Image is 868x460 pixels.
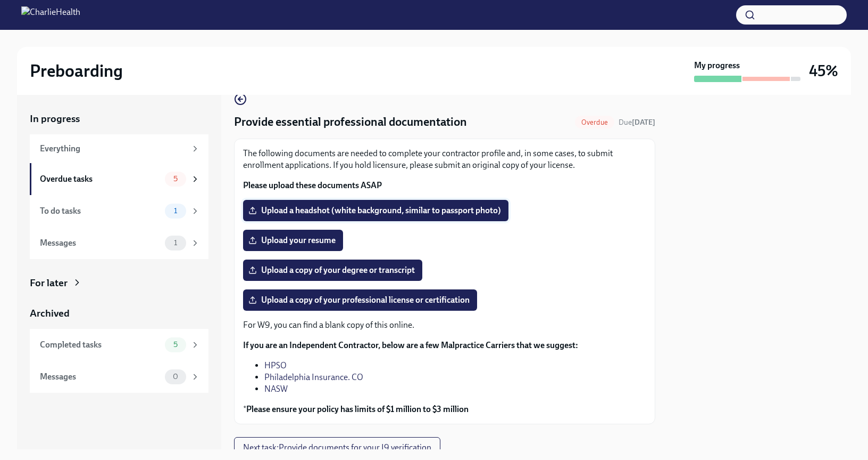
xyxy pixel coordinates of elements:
[40,143,186,155] div: Everything
[234,437,440,458] button: Next task:Provide documents for your I9 verification
[30,361,208,393] a: Messages0
[619,117,655,127] span: August 25th, 2025 09:00
[264,372,363,382] a: Philadelphia Insurance. CO
[30,60,123,82] h2: Preboarding
[30,329,208,361] a: Completed tasks5
[167,341,184,349] span: 5
[30,134,208,163] a: Everything
[30,227,208,259] a: Messages1
[40,205,161,217] div: To do tasks
[30,276,68,290] div: For later
[251,235,336,246] span: Upload your resume
[40,237,161,249] div: Messages
[243,260,422,281] label: Upload a copy of your degree or transcript
[243,230,343,251] label: Upload your resume
[251,295,470,305] span: Upload a copy of your professional license or certification
[166,373,185,381] span: 0
[809,61,838,80] h3: 45%
[30,195,208,227] a: To do tasks1
[40,173,161,185] div: Overdue tasks
[167,175,184,183] span: 5
[21,6,80,23] img: CharlieHealth
[243,442,431,453] span: Next task : Provide documents for your I9 verification
[30,276,208,290] a: For later
[168,239,183,247] span: 1
[243,200,508,221] label: Upload a headshot (white background, similar to passport photo)
[30,163,208,195] a: Overdue tasks5
[243,148,646,171] p: The following documents are needed to complete your contractor profile and, in some cases, to sub...
[246,404,469,414] strong: Please ensure your policy has limits of $1 million to $3 million
[234,114,467,130] h4: Provide essential professional documentation
[243,340,578,350] strong: If you are an Independent Contractor, below are a few Malpractice Carriers that we suggest:
[30,112,208,126] a: In progress
[168,207,183,215] span: 1
[264,360,287,370] a: HPSO
[30,306,208,320] a: Archived
[619,118,655,127] span: Due
[575,118,614,126] span: Overdue
[251,265,415,276] span: Upload a copy of your degree or transcript
[632,118,655,127] strong: [DATE]
[694,60,740,71] strong: My progress
[251,205,501,216] span: Upload a headshot (white background, similar to passport photo)
[243,319,646,331] p: For W9, you can find a blank copy of this online.
[40,339,161,351] div: Completed tasks
[264,384,288,394] a: NASW
[40,371,161,383] div: Messages
[243,289,477,311] label: Upload a copy of your professional license or certification
[243,180,382,190] strong: Please upload these documents ASAP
